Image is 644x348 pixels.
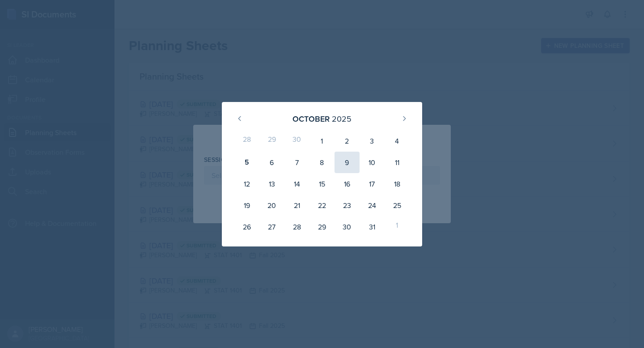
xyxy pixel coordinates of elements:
div: 16 [335,173,360,195]
div: 6 [259,152,284,173]
div: 19 [234,195,259,216]
div: 5 [234,152,259,173]
div: 1 [309,130,335,152]
div: 21 [284,195,309,216]
div: 22 [309,195,335,216]
div: 17 [360,173,385,195]
div: 31 [360,216,385,238]
div: 13 [259,173,284,195]
div: 20 [259,195,284,216]
div: 7 [284,152,309,173]
div: 1 [385,216,410,238]
div: 29 [309,216,335,238]
div: 29 [259,130,284,152]
div: 12 [234,173,259,195]
div: 25 [385,195,410,216]
div: 4 [385,130,410,152]
div: 8 [309,152,335,173]
div: 2 [335,130,360,152]
div: 23 [335,195,360,216]
div: 28 [234,130,259,152]
div: 15 [309,173,335,195]
div: 30 [284,130,309,152]
div: 27 [259,216,284,238]
div: 30 [335,216,360,238]
div: 18 [385,173,410,195]
div: October [292,113,330,125]
div: 3 [360,130,385,152]
div: 9 [335,152,360,173]
div: 28 [284,216,309,238]
div: 11 [385,152,410,173]
div: 24 [360,195,385,216]
div: 14 [284,173,309,195]
div: 2025 [332,113,352,125]
div: 10 [360,152,385,173]
div: 26 [234,216,259,238]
